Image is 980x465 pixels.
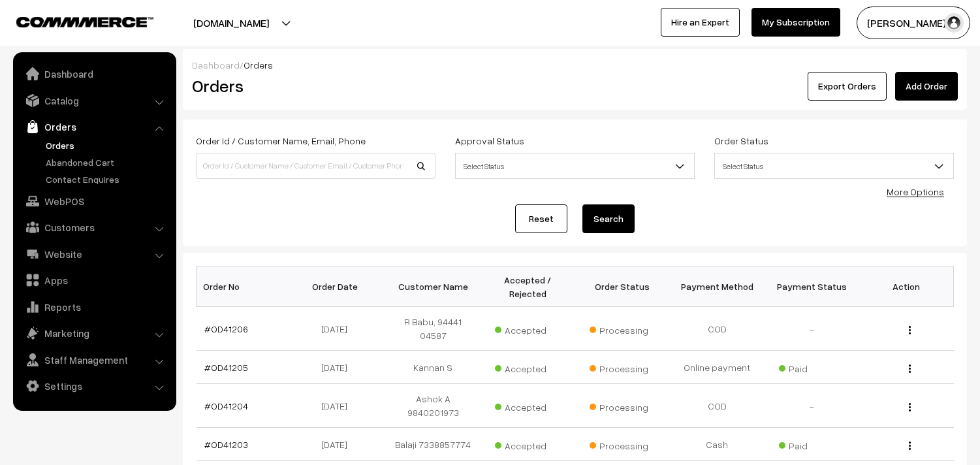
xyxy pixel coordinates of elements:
label: Approval Status [455,134,524,148]
span: Processing [590,397,655,414]
th: Payment Method [670,266,765,307]
a: Staff Management [16,348,172,372]
td: Kannan S [386,351,481,384]
span: Select Status [456,155,694,178]
span: Accepted [495,436,560,453]
span: Accepted [495,359,560,376]
h2: Orders [192,76,434,96]
a: Dashboard [16,62,172,86]
a: Reset [515,204,567,233]
input: Order Id / Customer Name / Customer Email / Customer Phone [196,153,435,179]
td: [DATE] [291,307,386,351]
span: Select Status [455,153,695,179]
a: My Subscription [751,8,840,37]
td: - [765,307,859,351]
button: Export Orders [808,72,887,101]
img: COMMMERCE [16,17,153,27]
a: Reports [16,295,172,319]
a: Catalog [16,89,172,112]
a: #OD41206 [204,323,248,334]
span: Paid [779,359,844,376]
th: Action [859,266,954,307]
span: Processing [590,320,655,337]
td: [DATE] [291,428,386,461]
a: Abandoned Cart [42,155,172,169]
a: #OD41204 [204,400,248,411]
a: Contact Enquires [42,172,172,186]
a: Marketing [16,321,172,345]
span: Accepted [495,397,560,414]
a: Customers [16,216,172,239]
span: Select Status [714,153,954,179]
span: Orders [244,59,273,71]
span: Processing [590,359,655,376]
th: Accepted / Rejected [481,266,575,307]
label: Order Status [714,134,768,148]
a: Hire an Expert [661,8,740,37]
td: Balaji 7338857774 [386,428,481,461]
img: Menu [909,403,911,411]
span: Accepted [495,320,560,337]
span: Paid [779,436,844,453]
th: Order Status [575,266,670,307]
img: Menu [909,441,911,450]
td: [DATE] [291,351,386,384]
td: R Babu, 94441 04587 [386,307,481,351]
a: Dashboard [192,59,240,71]
td: Ashok A 9840201973 [386,384,481,428]
a: Add Order [895,72,958,101]
td: COD [670,307,765,351]
div: / [192,58,958,72]
a: #OD41203 [204,439,248,450]
a: More Options [887,186,944,197]
td: [DATE] [291,384,386,428]
td: Online payment [670,351,765,384]
th: Order Date [291,266,386,307]
span: Select Status [715,155,953,178]
button: Search [582,204,635,233]
label: Order Id / Customer Name, Email, Phone [196,134,366,148]
th: Customer Name [386,266,481,307]
a: COMMMERCE [16,13,131,29]
a: #OD41205 [204,362,248,373]
th: Payment Status [765,266,859,307]
th: Order No [197,266,291,307]
a: Apps [16,268,172,292]
td: - [765,384,859,428]
button: [DOMAIN_NAME] [148,7,315,39]
button: [PERSON_NAME] s… [857,7,970,39]
td: Cash [670,428,765,461]
img: Menu [909,364,911,373]
a: Orders [16,115,172,138]
a: Settings [16,374,172,398]
span: Processing [590,436,655,453]
img: user [944,13,964,33]
a: WebPOS [16,189,172,213]
img: Menu [909,326,911,334]
a: Website [16,242,172,266]
td: COD [670,384,765,428]
a: Orders [42,138,172,152]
